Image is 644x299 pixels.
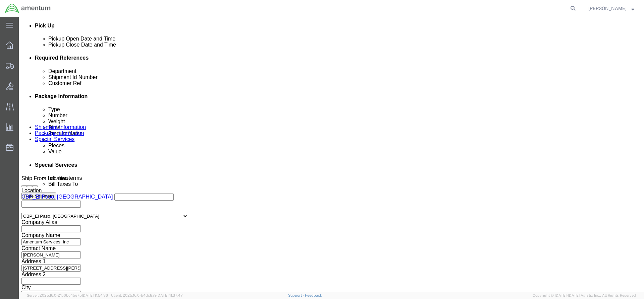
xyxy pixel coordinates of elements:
[588,4,635,12] button: [PERSON_NAME]
[5,3,51,13] img: logo
[305,293,322,297] a: Feedback
[27,293,108,297] span: Server: 2025.16.0-21b0bc45e7b
[19,17,644,292] iframe: FS Legacy Container
[157,293,183,297] span: [DATE] 11:37:47
[111,293,183,297] span: Client: 2025.16.0-b4dc8a9
[588,5,627,12] span: Daniel King
[288,293,305,297] a: Support
[82,293,108,297] span: [DATE] 11:54:36
[533,293,636,298] span: Copyright © [DATE]-[DATE] Agistix Inc., All Rights Reserved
